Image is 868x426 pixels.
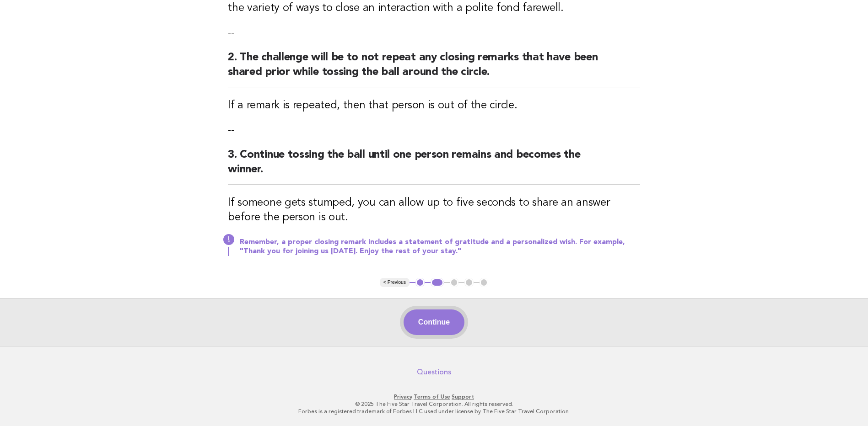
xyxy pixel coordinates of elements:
p: -- [228,27,640,39]
h2: 3. Continue tossing the ball until one person remains and becomes the winner. [228,148,640,185]
p: Forbes is a registered trademark of Forbes LLC used under license by The Five Star Travel Corpora... [154,408,714,415]
p: Remember, a proper closing remark includes a statement of gratitude and a personalized wish. For ... [240,238,640,256]
button: 1 [415,278,425,287]
p: -- [228,124,640,137]
button: 2 [431,278,444,287]
a: Questions [417,367,451,377]
a: Privacy [394,394,412,400]
h2: 2. The challenge will be to not repeat any closing remarks that have been shared prior while toss... [228,50,640,87]
h3: If a remark is repeated, then that person is out of the circle. [228,98,640,113]
p: · · [154,393,714,400]
button: < Previous [380,278,410,287]
button: Continue [404,309,464,335]
a: Terms of Use [414,394,450,400]
p: © 2025 The Five Star Travel Corporation. All rights reserved. [154,400,714,408]
a: Support [452,394,474,400]
h3: If someone gets stumped, you can allow up to five seconds to share an answer before the person is... [228,196,640,225]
